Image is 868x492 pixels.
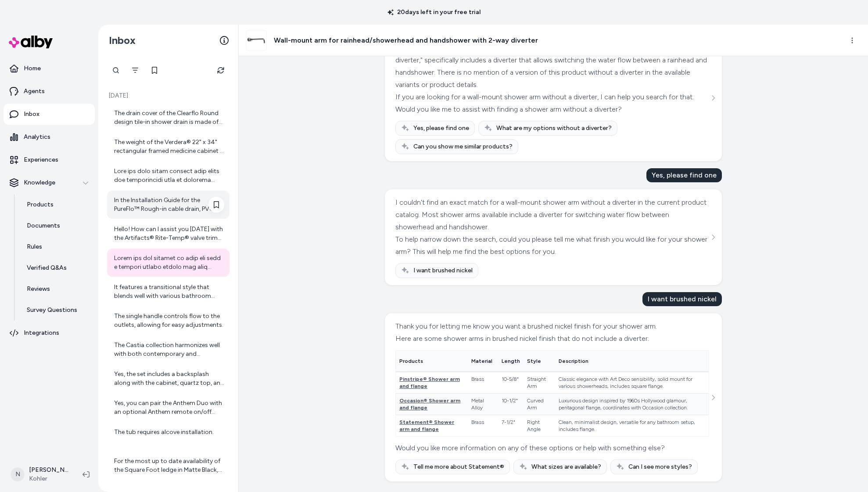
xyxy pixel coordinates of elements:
th: Material [468,351,498,372]
div: I couldn't find an exact match for a wall-mount shower arm without a diverter in the current prod... [395,196,709,233]
span: Kohler [29,474,68,483]
p: Products [27,200,54,209]
div: In the Installation Guide for the PureFlo™ Rough-in cable drain, PVC, 45" cable (K-37385), Item 8... [114,196,224,213]
div: If you are looking for a wall-mount shower arm without a diverter, I can help you search for that... [395,91,709,116]
p: Analytics [24,133,50,141]
a: In the Installation Guide for the PureFlo™ Rough-in cable drain, PVC, 45" cable (K-37385), Item 8... [107,191,230,219]
a: Home [4,58,95,79]
div: I want brushed nickel [642,292,722,306]
h2: Inbox [109,34,136,47]
td: Clean, minimalist design, versatile for any bathroom setup, includes flange. [555,415,709,437]
a: Experiences [4,149,95,170]
a: Survey Questions [18,300,95,321]
td: Straight Arm [524,372,555,394]
td: Luxurious design inspired by 1960s Hollywood glamour, pentagonal flange, coordinates with Occasio... [555,394,709,415]
a: Documents [18,215,95,236]
a: The tub requires alcove installation. [107,423,230,451]
span: Can I see more styles? [628,463,692,471]
p: [DATE] [107,91,230,100]
td: Right Angle [524,415,555,437]
div: The product you are viewing, "Wall-mount arm for rainhead/showerhead and handshower with 2-way di... [395,42,709,91]
th: Length [498,351,524,372]
a: The drain cover of the Clearflo Round design tile-in shower drain is made of brass. [107,104,230,132]
a: Yes, you can pair the Anthem Duo with an optional Anthem remote on/off button (K-28213), which is... [107,394,230,422]
a: Reviews [18,279,95,300]
a: Lore ips dolo sitam consect adip elits doe temporincidi utla et dolorema aliqua enimadm: | Veniam... [107,162,230,190]
span: Occasion® Shower arm and flange [399,398,460,411]
a: The Castia collection harmonizes well with both contemporary and traditional styles, making it ve... [107,336,230,364]
a: Yes, the set includes a backsplash along with the cabinet, quartz top, and sinks. [107,365,230,393]
button: Knowledge [4,172,95,193]
a: Verified Q&As [18,257,95,279]
div: The drain cover of the Clearflo Round design tile-in shower drain is made of brass. [114,109,224,127]
div: Hello! How can I assist you [DATE] with the Artifacts® Rite-Temp® valve trim with push-button div... [114,225,224,242]
td: Curved Arm [524,394,555,415]
p: Knowledge [24,178,55,187]
a: It features a transitional style that blends well with various bathroom designs. [107,278,230,306]
span: Yes, please find one [413,124,469,133]
td: Brass [468,372,498,394]
p: Integrations [24,329,59,337]
div: Would you like more information on any of these options or help with something else? [395,442,709,454]
p: Agents [24,87,45,96]
img: alby Logo [9,36,53,48]
img: aae31078_rgb [246,30,266,51]
a: Integrations [4,322,95,344]
a: Lorem ips dol sitamet co adip eli sedd e tempori utlabo etdolo mag aliq enimad min. Veni qui nost... [107,249,230,277]
span: Pinstripe® Shower arm and flange [399,376,460,389]
p: [PERSON_NAME] [29,466,68,474]
p: Survey Questions [27,306,77,315]
button: See more [708,232,718,242]
td: 10-5/8" [498,372,524,394]
td: Classic elegance with Art Deco sensibility, solid mount for various showerheads, includes square ... [555,372,709,394]
div: The tub requires alcove installation. [114,428,224,445]
a: Rules [18,236,95,257]
div: The Castia collection harmonizes well with both contemporary and traditional styles, making it ve... [114,341,224,358]
p: Home [24,64,41,73]
a: For the most up to date availability of the Square Foot ledge in Matte Black, please check the pr... [107,452,230,480]
span: I want brushed nickel [413,266,473,275]
a: Inbox [4,104,95,125]
button: Filter [126,61,144,79]
a: Hello! How can I assist you [DATE] with the Artifacts® Rite-Temp® valve trim with push-button div... [107,220,230,248]
a: Analytics [4,127,95,148]
span: Can you show me similar products? [413,142,513,151]
td: Brass [468,415,498,437]
div: Thank you for letting me know you want a brushed nickel finish for your shower arm. [395,320,709,333]
a: Agents [4,81,95,102]
div: Lore ips dolo sitam consect adip elits doe temporincidi utla et dolorema aliqua enimadm: | Veniam... [114,167,224,184]
span: Tell me more about Statement® [413,463,504,471]
p: Verified Q&As [27,264,67,272]
div: The weight of the Verdera® 22" x 34" rectangular framed medicine cabinet is 37.25 lb. [114,138,224,156]
td: 7-1/2" [498,415,524,437]
div: For the most up to date availability of the Square Foot ledge in Matte Black, please check the pr... [114,457,224,474]
div: To help narrow down the search, could you please tell me what finish you would like for your show... [395,233,709,258]
span: N [11,467,25,481]
button: Refresh [212,61,230,79]
span: What are my options without a diverter? [496,124,612,133]
div: Yes, you can pair the Anthem Duo with an optional Anthem remote on/off button (K-28213), which is... [114,399,224,416]
a: The weight of the Verdera® 22" x 34" rectangular framed medicine cabinet is 37.25 lb. [107,133,230,161]
p: Experiences [24,156,58,164]
h3: Wall-mount arm for rainhead/showerhead and handshower with 2-way diverter [274,35,538,46]
a: The single handle controls flow to the outlets, allowing for easy adjustments. [107,307,230,335]
div: The single handle controls flow to the outlets, allowing for easy adjustments. [114,312,224,329]
div: Yes, the set includes a backsplash along with the cabinet, quartz top, and sinks. [114,370,224,387]
th: Style [524,351,555,372]
th: Products [396,351,468,372]
td: Metal Alloy [468,394,498,415]
p: Reviews [27,285,50,293]
div: It features a transitional style that blends well with various bathroom designs. [114,283,224,300]
td: 10-1/2" [498,394,524,415]
p: Rules [27,242,42,251]
th: Description [555,351,709,372]
div: Yes, please find one [646,168,722,182]
button: See more [708,392,718,403]
span: Statement® Shower arm and flange [399,419,454,432]
p: Inbox [24,110,39,119]
div: Here are some shower arms in brushed nickel finish that do not include a diverter: [395,333,709,345]
a: Products [18,194,95,215]
span: What sizes are available? [531,463,601,471]
p: Documents [27,221,60,230]
button: See more [708,93,718,103]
